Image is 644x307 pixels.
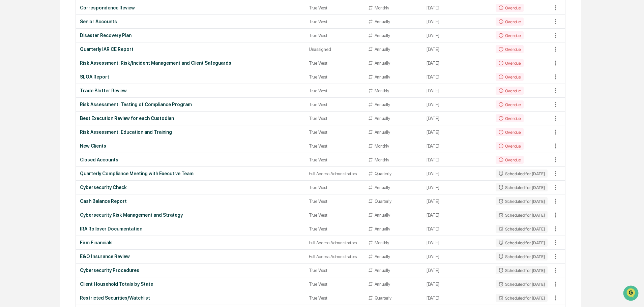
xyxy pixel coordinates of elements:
[496,114,524,122] div: Overdue
[496,18,524,26] div: Overdue
[422,29,492,42] td: [DATE]
[80,171,301,176] div: Quarterly Compliance Meeting with Executive Team
[309,102,360,107] div: True West
[80,33,301,38] div: Disaster Recovery Plan
[309,5,360,10] div: True West
[80,60,301,66] div: Risk Assessment: Risk/Incident Management and Client Safeguards
[375,47,390,52] div: Annually
[375,130,390,135] div: Annually
[496,156,524,164] div: Overdue
[375,240,389,245] div: Monthly
[80,281,301,287] div: Client Household Totals by State
[309,282,360,287] div: True West
[375,296,391,301] div: Quarterly
[80,254,301,259] div: E&O Insurance Review
[496,266,548,274] div: Scheduled for [DATE]
[80,157,301,162] div: Closed Accounts
[7,98,12,104] div: 🔎
[46,82,86,94] a: 🗄️Attestations
[422,181,492,194] td: [DATE]
[422,264,492,277] td: [DATE]
[422,236,492,250] td: [DATE]
[375,226,390,232] div: Annually
[422,167,492,181] td: [DATE]
[80,5,301,10] div: Correspondence Review
[309,226,360,232] div: True West
[309,116,360,121] div: True West
[49,86,54,91] div: 🗄️
[422,194,492,208] td: [DATE]
[309,144,360,149] div: True West
[422,42,492,56] td: [DATE]
[375,61,390,66] div: Annually
[496,183,548,191] div: Scheduled for [DATE]
[7,14,123,25] p: How can we help?
[496,4,524,12] div: Overdue
[496,225,548,233] div: Scheduled for [DATE]
[496,73,524,81] div: Overdue
[309,74,360,80] div: True West
[375,102,390,107] div: Annually
[56,85,84,92] span: Attestations
[422,139,492,153] td: [DATE]
[309,240,360,245] div: Full Access Administrators
[309,19,360,24] div: True West
[80,19,301,24] div: Senior Accounts
[496,31,524,39] div: Overdue
[80,116,301,121] div: Best Execution Review for each Custodian
[4,95,45,107] a: 🔎Data Lookup
[80,102,301,107] div: Risk Assessment: Testing of Compliance Program
[496,197,548,205] div: Scheduled for [DATE]
[375,171,391,176] div: Quarterly
[375,74,390,80] div: Annually
[422,1,492,15] td: [DATE]
[496,239,548,247] div: Scheduled for [DATE]
[375,88,389,93] div: Monthly
[80,74,301,80] div: SLOA Report
[622,285,641,303] iframe: Open customer support
[422,208,492,222] td: [DATE]
[309,254,360,259] div: Full Access Administrators
[80,88,301,93] div: Trade Blotter Review
[422,84,492,98] td: [DATE]
[375,144,389,149] div: Monthly
[496,87,524,95] div: Overdue
[309,199,360,204] div: True West
[80,240,301,245] div: Firm Financials
[375,199,391,204] div: Quarterly
[496,100,524,109] div: Overdue
[309,130,360,135] div: True West
[422,15,492,29] td: [DATE]
[422,56,492,70] td: [DATE]
[309,296,360,301] div: True West
[422,222,492,236] td: [DATE]
[375,5,389,10] div: Monthly
[422,291,492,305] td: [DATE]
[422,112,492,125] td: [DATE]
[80,47,301,52] div: Quarterly IAR CE Report
[309,88,360,93] div: True West
[80,295,301,301] div: Restricted Securities/Watchlist
[309,213,360,218] div: True West
[496,45,524,53] div: Overdue
[309,33,360,38] div: True West
[496,142,524,150] div: Overdue
[115,54,123,62] button: Start new chat
[422,125,492,139] td: [DATE]
[496,170,548,178] div: Scheduled for [DATE]
[422,277,492,291] td: [DATE]
[309,157,360,162] div: True West
[80,185,301,190] div: Cybersecurity Check
[375,213,390,218] div: Annually
[80,212,301,218] div: Cybersecurity Risk Management and Strategy
[7,52,19,64] img: 1746055101610-c473b297-6a78-478c-a979-82029cc54cd1
[496,128,524,136] div: Overdue
[375,282,390,287] div: Annually
[496,59,524,67] div: Overdue
[23,58,85,64] div: We're available if you need us!
[422,98,492,112] td: [DATE]
[375,185,390,190] div: Annually
[48,114,82,119] a: Powered byPylon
